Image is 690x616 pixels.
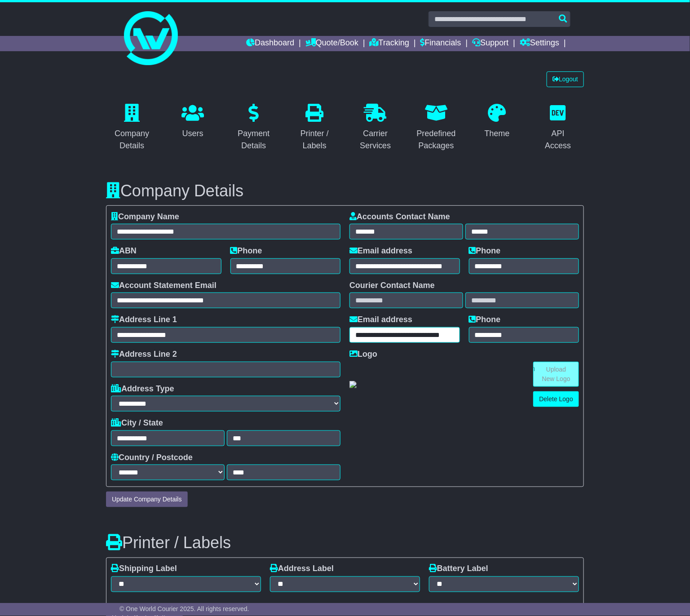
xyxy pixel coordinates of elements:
a: Upload New Logo [533,362,579,387]
label: Accounts Contact Name [349,212,450,222]
label: Phone [230,246,262,256]
a: Users [176,101,210,143]
div: Payment Details [234,128,274,152]
a: Predefined Packages [411,101,463,155]
label: Company Name [111,212,179,222]
label: Email address [349,246,412,256]
a: Settings [520,36,559,51]
a: Theme [479,101,516,143]
div: Printer / Labels [295,128,335,152]
div: Predefined Packages [416,128,457,152]
a: Company Details [106,101,158,155]
div: Company Details [112,128,152,152]
label: Account Statement Email [111,281,217,291]
label: Address Type [111,384,174,394]
div: API Access [538,128,579,152]
a: Delete Logo [533,391,579,407]
a: Logout [547,71,584,87]
label: Phone [469,315,501,325]
label: Email address [349,315,412,325]
div: Users [181,128,204,140]
span: © One World Courier 2025. All rights reserved. [119,606,249,613]
label: Shipping Label [111,564,177,574]
label: ABN [111,246,137,256]
a: Quote/Book [305,36,358,51]
label: Address Label [270,564,334,574]
label: Battery Label [429,564,488,574]
a: Payment Details [228,101,280,155]
a: Financials [420,36,461,51]
label: City / State [111,418,163,428]
a: Printer / Labels [289,101,341,155]
label: Address Line 2 [111,350,177,359]
a: Support [473,36,509,51]
a: Dashboard [246,36,294,51]
h3: Company Details [106,182,584,200]
a: API Access [532,101,584,155]
label: Courier Contact Name [349,281,435,291]
div: Theme [485,128,510,140]
div: Carrier Services [355,128,396,152]
label: Phone [469,246,501,256]
img: GetCustomerLogo [349,381,357,388]
a: Carrier Services [349,101,402,155]
h3: Printer / Labels [106,534,584,552]
label: Address Line 1 [111,315,177,325]
button: Update Company Details [106,492,188,507]
label: Logo [349,350,377,359]
a: Tracking [370,36,409,51]
label: Country / Postcode [111,453,193,463]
